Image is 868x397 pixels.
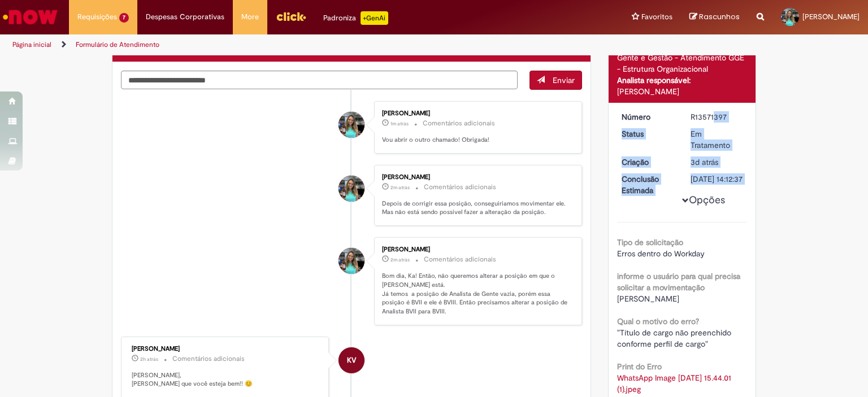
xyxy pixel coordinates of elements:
[119,13,129,23] span: 7
[617,52,748,75] div: Gente e Gestão - Atendimento GGE - Estrutura Organizacional
[390,120,409,127] time: 29/09/2025 12:10:47
[617,75,748,86] div: Analista responsável:
[617,237,683,247] b: Tipo de solicitação
[617,361,662,372] b: Print do Erro
[338,112,364,138] div: Julia Correa Ferreira de Souza
[140,356,158,363] span: 2h atrás
[617,373,734,394] a: Download de WhatsApp Image 2025-09-26 at 15.44.01 (1).jpeg
[423,119,495,128] small: Comentários adicionais
[802,12,860,21] span: [PERSON_NAME]
[347,347,356,374] span: KV
[140,356,158,363] time: 29/09/2025 09:48:43
[617,86,748,97] div: [PERSON_NAME]
[12,40,51,49] a: Página inicial
[691,128,743,151] div: Em Tratamento
[691,157,718,167] time: 26/09/2025 16:01:16
[390,184,410,191] time: 29/09/2025 12:10:35
[553,75,575,85] span: Enviar
[691,111,743,123] div: R13571397
[382,199,570,217] p: Depois de corrigir essa posição, conseguiriamos movimentar ele. Mas não está sendo possivel fazer...
[76,40,159,49] a: Formulário de Atendimento
[689,12,740,23] a: Rascunhos
[691,156,743,168] div: 26/09/2025 16:01:16
[146,11,224,23] span: Despesas Corporativas
[390,120,409,127] span: 1m atrás
[323,11,388,25] div: Padroniza
[390,256,410,263] time: 29/09/2025 12:09:57
[699,11,740,22] span: Rascunhos
[530,71,582,90] button: Enviar
[338,176,364,202] div: Julia Correa Ferreira de Souza
[617,328,734,349] span: "Título de cargo não preenchido conforme perfil de cargo"
[382,136,570,145] p: Vou abrir o outro chamado! Obrigada!
[361,11,388,25] p: +GenAi
[8,34,570,55] ul: Trilhas de página
[424,255,496,264] small: Comentários adicionais
[617,294,679,304] span: [PERSON_NAME]
[424,182,496,192] small: Comentários adicionais
[382,272,570,316] p: Bom dia, Ka! Então, não queremos alterar a posição em que o [PERSON_NAME] está. Já temos a posiçã...
[241,11,259,23] span: More
[613,111,683,123] dt: Número
[613,173,683,196] dt: Conclusão Estimada
[338,347,364,373] div: Karine Vieira
[617,271,740,293] b: informe o usuário para qual precisa solicitar a movimentação
[617,316,699,326] b: Qual o motivo do erro?
[567,41,582,56] button: Adicionar anexos
[691,157,718,167] span: 3d atrás
[691,173,743,185] div: [DATE] 14:12:37
[172,354,245,364] small: Comentários adicionais
[132,346,320,352] div: [PERSON_NAME]
[338,248,364,274] div: Julia Correa Ferreira de Souza
[613,128,683,139] dt: Status
[276,8,306,25] img: click_logo_yellow_360x200.png
[641,11,672,23] span: Favoritos
[382,246,570,253] div: [PERSON_NAME]
[121,71,518,90] textarea: Digite sua mensagem aqui...
[617,248,705,259] span: Erros dentro do Workday
[77,11,117,23] span: Requisições
[1,6,59,28] img: ServiceNow
[390,184,410,191] span: 2m atrás
[390,256,410,263] span: 2m atrás
[382,174,570,181] div: [PERSON_NAME]
[382,110,570,117] div: [PERSON_NAME]
[613,156,683,168] dt: Criação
